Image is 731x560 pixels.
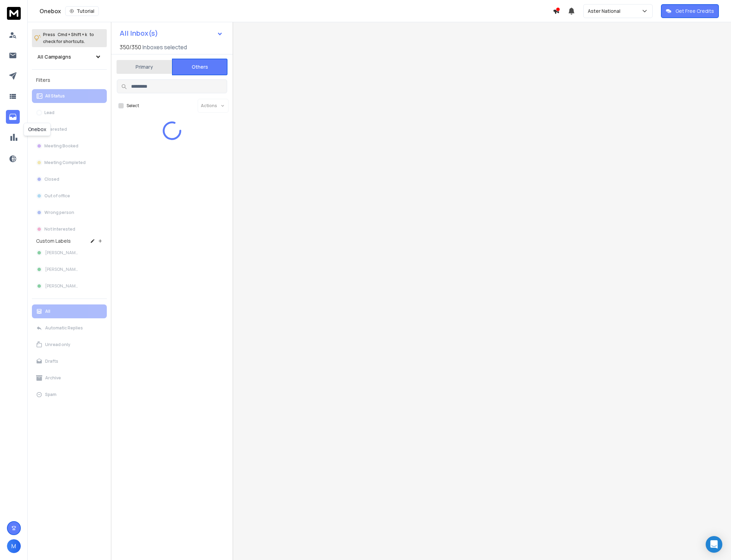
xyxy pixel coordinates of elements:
div: Onebox [24,123,51,136]
h1: All Inbox(s) [120,30,158,37]
h1: All Campaigns [37,53,71,60]
button: M [7,539,21,553]
label: Select [127,103,139,109]
button: All Inbox(s) [114,26,229,40]
p: Aster National [588,8,623,15]
p: Press to check for shortcuts. [43,31,94,45]
div: Onebox [40,6,553,16]
button: Others [172,59,227,75]
span: 350 / 350 [120,43,141,51]
span: Cmd + Shift + k [57,31,88,38]
h3: Filters [32,75,107,85]
h3: Custom Labels [36,238,71,244]
h3: Inboxes selected [143,43,187,51]
p: Get Free Credits [676,8,714,15]
button: Tutorial [65,6,99,16]
button: Get Free Credits [661,4,719,18]
div: Open Intercom Messenger [706,536,722,553]
button: All Campaigns [32,50,107,64]
button: Primary [117,59,172,75]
